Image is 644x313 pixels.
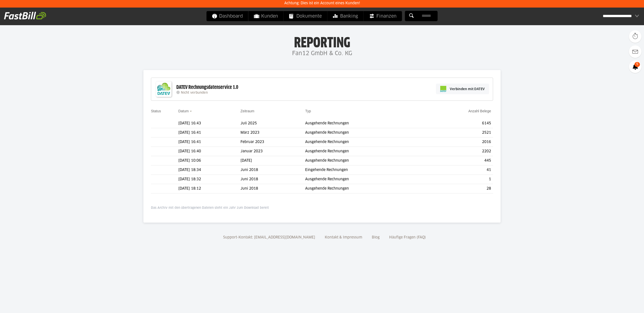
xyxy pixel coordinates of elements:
td: 2202 [425,147,493,156]
a: Status [151,109,161,113]
td: Ausgehende Rechnungen [305,175,425,184]
a: 5 [629,60,641,73]
span: Nicht verbunden [181,91,208,94]
img: fastbill_logo_white.png [4,12,46,20]
a: Häufige Fragen (FAQ) [387,236,428,239]
a: Blog [370,236,381,239]
span: Verbinden mit DATEV [450,86,485,91]
td: Juni 2018 [240,165,305,175]
td: [DATE] 18:12 [178,184,240,193]
td: [DATE] 10:06 [178,156,240,165]
a: Banking [328,11,364,21]
td: 28 [425,184,493,193]
a: Support-Kontakt: [EMAIL_ADDRESS][DOMAIN_NAME] [221,236,317,239]
span: 5 [634,62,640,67]
td: Januar 2023 [240,147,305,156]
td: Ausgehende Rechnungen [305,184,425,193]
td: 445 [425,156,493,165]
td: März 2023 [240,128,305,137]
span: Dokumente [289,11,322,21]
a: Finanzen [364,11,402,21]
td: Juli 2025 [240,119,305,128]
a: Verbinden mit DATEV [436,84,489,94]
a: Dashboard [207,11,248,21]
td: 41 [425,165,493,175]
td: Februar 2023 [240,137,305,147]
a: Zeitraum [240,109,254,113]
td: Ausgehende Rechnungen [305,156,425,165]
td: Ausgehende Rechnungen [305,128,425,137]
span: Finanzen [369,11,396,21]
a: Kontakt & Impressum [323,236,364,239]
td: [DATE] 18:34 [178,165,240,175]
iframe: Öffnet ein Widget, in dem Sie weitere Informationen finden [605,298,639,310]
td: Eingehende Rechnungen [305,165,425,175]
td: 1 [425,175,493,184]
td: [DATE] 16:41 [178,137,240,147]
td: 6145 [425,119,493,128]
span: Kunden [254,11,278,21]
div: DATEV Rechnungsdatenservice 1.0 [176,84,238,91]
p: Das Archiv mit den übertragenen Dateien steht ein Jahr zum Download bereit [151,206,493,210]
td: [DATE] [240,156,305,165]
img: sort_desc.gif [190,111,193,112]
td: Juni 2018 [240,175,305,184]
td: [DATE] 16:43 [178,119,240,128]
td: 2016 [425,137,493,147]
span: Banking [333,11,358,21]
h1: Reporting [50,36,594,49]
a: Datum [178,109,189,113]
a: Anzahl Belege [468,109,491,113]
td: Ausgehende Rechnungen [305,119,425,128]
td: [DATE] 18:32 [178,175,240,184]
img: pi-datev-logo-farbig-24.svg [440,86,446,92]
td: [DATE] 16:40 [178,147,240,156]
td: Juni 2018 [240,184,305,193]
a: Kunden [249,11,284,21]
td: [DATE] 16:41 [178,128,240,137]
td: 2521 [425,128,493,137]
td: Ausgehende Rechnungen [305,147,425,156]
a: Typ [305,109,311,113]
a: Dokumente [284,11,327,21]
td: Ausgehende Rechnungen [305,137,425,147]
span: Dashboard [212,11,243,21]
img: DATEV-Datenservice Logo [154,79,174,99]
